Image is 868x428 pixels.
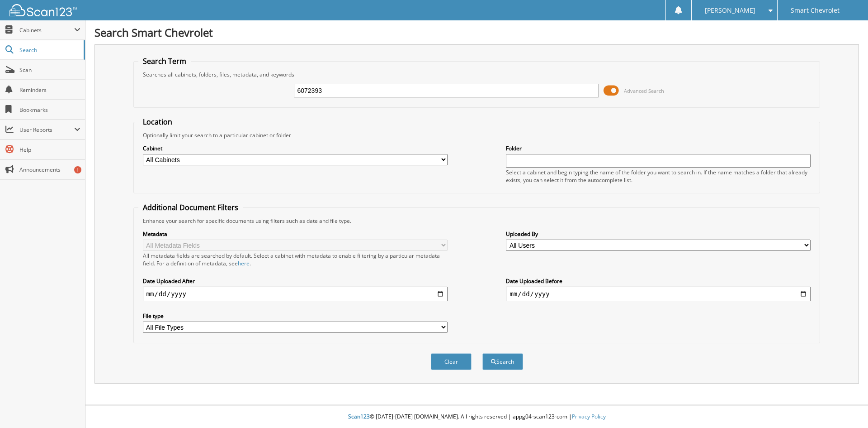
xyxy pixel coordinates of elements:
[482,353,523,370] button: Search
[572,413,606,420] a: Privacy Policy
[143,312,448,320] label: File type
[19,146,80,154] span: Help
[19,166,80,173] span: Announcements
[138,131,816,139] div: Optionally limit your search to a particular cabinet or folder
[19,66,80,74] span: Scan
[19,26,74,34] span: Cabinets
[94,25,859,40] h1: Search Smart Chevrolet
[348,413,370,420] span: Scan123
[506,230,811,238] label: Uploaded By
[143,144,448,152] label: Cabinet
[506,144,811,152] label: Folder
[143,230,448,238] label: Metadata
[9,4,77,16] img: scan123-logo-white.svg
[143,287,448,301] input: start
[138,56,191,66] legend: Search Term
[19,86,80,94] span: Reminders
[138,217,816,225] div: Enhance your search for specific documents using filters such as date and file type.
[238,260,250,267] a: here
[506,277,811,285] label: Date Uploaded Before
[138,71,816,78] div: Searches all cabinets, folders, files, metadata, and keywords
[85,406,868,428] div: © [DATE]-[DATE] [DOMAIN_NAME]. All rights reserved | appg04-scan123-com |
[19,46,79,54] span: Search
[74,166,81,173] div: 1
[791,8,840,13] span: Smart Chevrolet
[431,353,472,370] button: Clear
[506,287,811,301] input: end
[705,8,755,13] span: [PERSON_NAME]
[138,117,177,127] legend: Location
[19,126,74,134] span: User Reports
[143,277,448,285] label: Date Uploaded After
[823,385,868,428] iframe: Chat Widget
[138,202,243,212] legend: Additional Document Filters
[506,168,811,184] div: Select a cabinet and begin typing the name of the folder you want to search in. If the name match...
[624,87,664,94] span: Advanced Search
[19,106,80,114] span: Bookmarks
[143,252,448,267] div: All metadata fields are searched by default. Select a cabinet with metadata to enable filtering b...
